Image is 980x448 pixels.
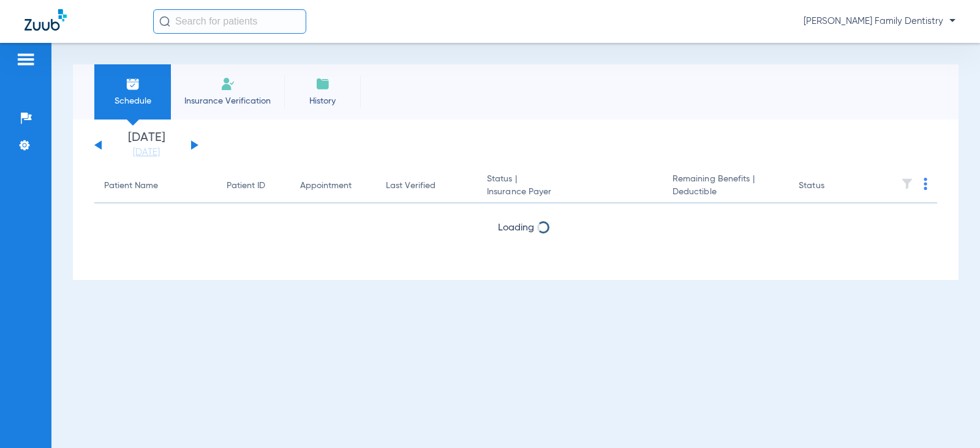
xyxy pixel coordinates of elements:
div: Last Verified [386,180,467,192]
img: filter.svg [901,178,913,190]
th: Status [789,169,872,203]
div: Last Verified [386,180,435,192]
div: Patient ID [227,180,281,192]
div: Patient ID [227,180,265,192]
div: Patient Name [104,180,158,192]
div: Patient Name [104,180,207,192]
span: Insurance Verification [180,95,275,107]
img: hamburger-icon [16,52,36,67]
div: Appointment [300,180,352,192]
img: Search Icon [159,16,170,27]
span: History [293,95,352,107]
img: group-dot-blue.svg [924,178,927,190]
input: Search for patients [153,9,306,34]
th: Status | [477,169,663,203]
th: Remaining Benefits | [663,169,789,203]
img: Schedule [126,77,140,91]
div: Appointment [300,180,366,192]
li: [DATE] [110,132,183,159]
span: Schedule [104,95,162,107]
span: Deductible [673,186,779,199]
span: [PERSON_NAME] Family Dentistry [804,15,956,28]
span: Loading [498,223,534,233]
span: Insurance Payer [487,186,653,199]
a: [DATE] [110,146,183,159]
img: Zuub Logo [24,9,67,31]
img: Manual Insurance Verification [221,77,235,91]
img: History [315,77,330,91]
